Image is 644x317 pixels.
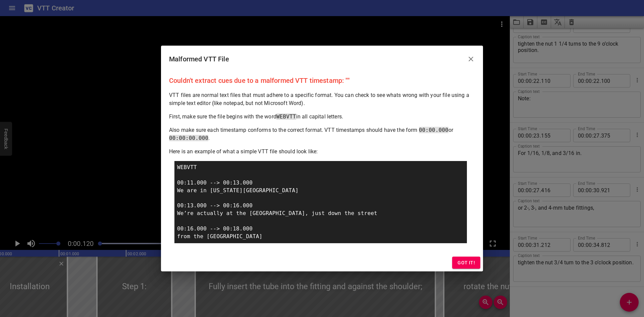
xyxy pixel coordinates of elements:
[458,259,475,267] span: Got it!
[452,257,480,269] button: Got it!
[276,113,296,120] span: WEBVTT
[169,148,475,156] p: Here is an example of what a simple VTT file should look like:
[169,54,229,64] h6: Malformed VTT File
[169,113,475,121] p: First, make sure the file begins with the word in all capital letters.
[169,75,475,86] p: Couldn't extract cues due to a malformed VTT timestamp: ""
[419,127,448,133] span: 00:00.000
[463,51,479,67] button: Close
[169,126,475,142] p: Also make sure each timestamp conforms to the correct format. VTT timestamps should have the form...
[174,161,467,243] div: WEBVTT 00:11.000 --> 00:13.000 We are in [US_STATE][GEOGRAPHIC_DATA] 00:13.000 --> 00:16.000 We’r...
[169,91,475,107] p: VTT files are normal text files that must adhere to a specific format. You can check to see whats...
[169,135,208,141] span: 00:00:00.000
